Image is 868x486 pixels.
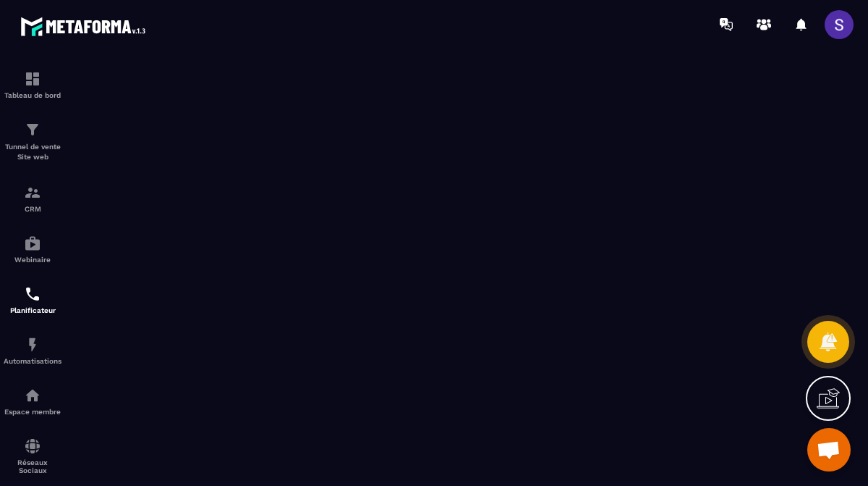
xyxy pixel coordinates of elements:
[24,437,41,455] img: social-network
[4,173,61,224] a: formationformationCRM
[24,387,41,404] img: automations
[4,59,61,110] a: formationformationTableau de bord
[4,376,61,427] a: automationsautomationsEspace membre
[24,336,41,353] img: automations
[4,224,61,275] a: automationsautomationsWebinaire
[807,428,851,472] div: Ouvrir le chat
[4,91,61,99] p: Tableau de bord
[4,275,61,325] a: schedulerschedulerPlanificateur
[4,256,61,264] p: Webinaire
[4,408,61,416] p: Espace membre
[24,70,41,88] img: formation
[4,427,61,485] a: social-networksocial-networkRéseaux Sociaux
[4,325,61,376] a: automationsautomationsAutomatisations
[20,13,150,40] img: logo
[24,121,41,138] img: formation
[4,205,61,213] p: CRM
[4,306,61,314] p: Planificateur
[24,285,41,303] img: scheduler
[24,184,41,201] img: formation
[4,110,61,173] a: formationformationTunnel de vente Site web
[4,142,61,162] p: Tunnel de vente Site web
[4,458,61,474] p: Réseaux Sociaux
[24,235,41,252] img: automations
[4,357,61,365] p: Automatisations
